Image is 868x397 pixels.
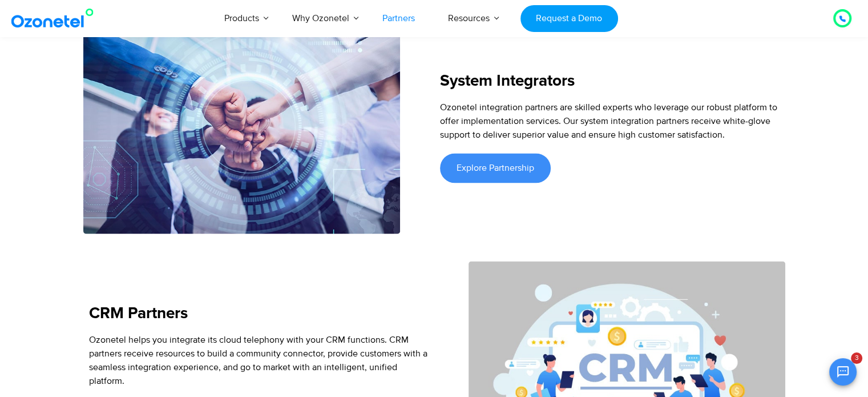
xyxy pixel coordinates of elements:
[520,5,618,32] a: Request a Demo
[89,305,429,321] h5: CRM Partners
[851,352,862,364] span: 3
[440,101,780,142] div: Ozonetel integration partners are skilled experts who leverage our robust platform to offer imple...
[440,73,780,89] h5: System Integrators
[89,332,429,387] div: Ozonetel helps you integrate its cloud telephony with your CRM functions. CRM partners receive re...
[440,153,551,183] a: Explore Partnership
[829,358,857,386] button: Open chat
[457,163,534,173] span: Explore Partnership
